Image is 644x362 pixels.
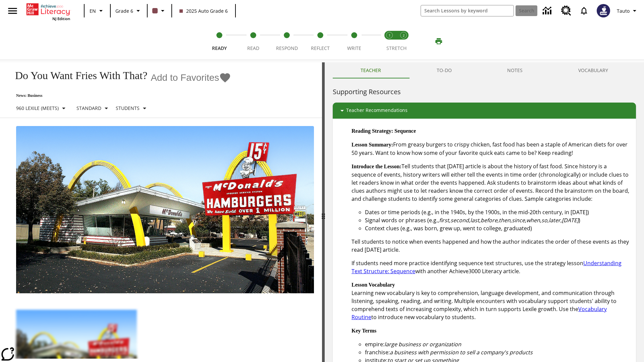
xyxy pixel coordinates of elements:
[557,2,575,20] a: Resource Center, Will open in new tab
[499,217,511,224] em: then
[470,217,479,224] em: last
[8,69,147,82] h1: Do You Want Fries With That?
[26,2,70,21] div: Home
[480,62,551,78] button: NOTES
[150,5,169,17] button: Class color is dark brown. Change class color
[365,348,631,356] li: franchise:
[333,62,409,78] button: Teacher
[365,208,631,216] li: Dates or time periods (e.g., in the 1940s, by the 1900s, in the mid-20th century, in [DATE])
[389,33,390,38] text: 1
[549,217,560,224] em: later
[346,107,408,115] p: Teacher Recommendations
[200,23,239,60] button: Ready step 1 of 5
[539,2,557,20] a: Data Center
[52,16,70,21] span: NJ Edition
[421,5,514,16] input: search field
[365,224,631,232] li: Context clues (e.g., was born, grew up, went to college, graduated)
[333,62,636,78] div: Instructional Panel Tabs
[233,23,272,60] button: Read step 2 of 5
[352,162,631,203] p: Tell students that [DATE] article is about the history of fast food. Since history is a sequence ...
[550,62,636,78] button: VOCABULARY
[179,7,228,14] span: 2025 Auto Grade 6
[352,140,631,157] p: From greasy burgers to crispy chicken, fast food has been a staple of American diets for over 50 ...
[439,217,449,224] em: first
[74,102,113,114] button: Scaffolds, Standard
[617,7,630,14] span: Tauto
[352,282,395,288] strong: Lesson Vocabulary
[352,281,631,321] p: Learning new vocabulary is key to comprehension, language development, and communication through ...
[562,217,579,224] em: [DATE]
[113,102,151,114] button: Select Student
[394,23,413,60] button: Stretch Respond step 2 of 2
[16,105,59,112] p: 960 Lexile (Meets)
[352,128,393,134] strong: Reading Strategy:
[267,23,306,60] button: Respond step 3 of 5
[614,5,641,17] button: Profile/Settings
[380,23,399,60] button: Stretch Read step 1 of 2
[311,45,330,51] span: Reflect
[333,86,636,97] h6: Supporting Resources
[322,62,325,362] div: Press Enter or Spacebar and then press right and left arrow keys to move the slider
[593,2,614,19] button: Select a new avatar
[325,62,644,362] div: activity
[151,72,219,83] span: Add to Favorites
[394,128,416,134] strong: Sequence
[450,217,469,224] em: second
[365,216,631,224] li: Signal words or phrases (e.g., , , , , , , , , , )
[8,93,231,98] p: News: Business
[365,340,631,348] li: empire:
[575,2,593,19] a: Notifications
[87,5,108,17] button: Language: EN, Select a language
[352,328,376,334] strong: Key Terms
[212,45,227,51] span: Ready
[347,45,361,51] span: Write
[403,33,405,38] text: 2
[384,341,461,348] em: large business or organization
[16,126,314,294] img: One of the first McDonald's stores, with the iconic red sign and golden arches.
[352,164,401,169] strong: Introduce the Lesson:
[597,4,610,17] img: Avatar
[90,7,96,14] span: EN
[76,105,101,112] p: Standard
[151,72,231,83] button: Add to Favorites - Do You Want Fries With That?
[386,45,407,51] span: STRETCH
[428,35,449,47] button: Print
[526,217,540,224] em: when
[390,349,533,356] em: a business with permission to sell a company's products
[335,23,374,60] button: Write step 5 of 5
[409,62,480,78] button: TO-DO
[512,217,525,224] em: since
[113,5,145,17] button: Grade: Grade 6, Select a grade
[115,7,133,14] span: Grade 6
[541,217,547,224] em: so
[333,103,636,119] div: Teacher Recommendations
[352,142,393,147] strong: Lesson Summary:
[276,45,298,51] span: Respond
[352,259,631,275] p: If students need more practice identifying sequence text structures, use the strategy lesson with...
[301,23,340,60] button: Reflect step 4 of 5
[247,45,259,51] span: Read
[13,102,70,114] button: Select Lexile, 960 Lexile (Meets)
[3,1,22,21] button: Open side menu
[352,238,631,254] p: Tell students to notice when events happened and how the author indicates the order of these even...
[116,105,140,112] p: Students
[481,217,497,224] em: before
